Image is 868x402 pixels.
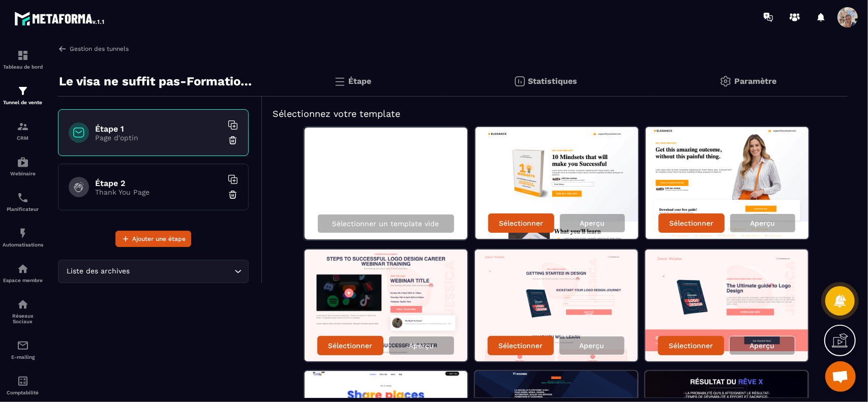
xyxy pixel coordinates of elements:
p: Aperçu [750,342,774,350]
img: trash [228,190,238,200]
p: Paramètre [734,76,776,86]
img: social-network [17,298,29,311]
a: emailemailE-mailing [3,332,43,367]
a: Ouvrir le chat [825,361,856,392]
img: arrow [58,44,67,53]
p: Réseaux Sociaux [3,313,43,324]
img: image [305,250,467,361]
img: automations [17,156,29,168]
a: automationsautomationsAutomatisations [3,220,43,255]
p: CRM [3,135,43,141]
p: Étape [348,76,371,86]
p: Page d'optin [95,134,222,142]
p: Aperçu [750,219,775,227]
p: Comptabilité [3,390,43,395]
img: image [475,127,638,239]
a: Gestion des tunnels [58,44,129,53]
h6: Étape 1 [95,124,222,134]
img: formation [17,120,29,133]
p: Sélectionner [669,219,713,227]
p: Sélectionner [669,342,713,350]
span: Ajouter une étape [132,234,186,244]
p: Thank You Page [95,188,222,196]
a: schedulerschedulerPlanificateur [3,184,43,220]
img: email [17,339,29,352]
h6: Étape 2 [95,178,222,188]
p: E-mailing [3,354,43,360]
p: Sélectionner [328,342,372,350]
input: Search for option [132,266,232,277]
a: automationsautomationsWebinaire [3,148,43,184]
span: Liste des archives [65,266,132,277]
p: Tunnel de vente [3,100,43,105]
img: formation [17,85,29,97]
h5: Sélectionnez votre template [273,107,837,121]
a: social-networksocial-networkRéseaux Sociaux [3,291,43,332]
div: Search for option [58,260,249,283]
p: Tableau de bord [3,64,43,70]
p: Aperçu [579,342,604,350]
img: formation [17,49,29,61]
img: logo [14,9,106,27]
img: automations [17,263,29,275]
img: bars.0d591741.svg [334,75,346,87]
a: formationformationTableau de bord [3,42,43,77]
a: formationformationTunnel de vente [3,77,43,113]
img: trash [228,135,238,145]
a: formationformationCRM [3,113,43,148]
p: Statistiques [528,76,578,86]
img: stats.20deebd0.svg [514,75,526,87]
p: Sélectionner un template vide [333,220,439,228]
p: Le visa ne suffit pas-Formation complète [59,71,255,91]
img: image [475,250,638,361]
img: setting-gr.5f69749f.svg [720,75,732,87]
p: Espace membre [3,277,43,283]
a: automationsautomationsEspace membre [3,255,43,291]
img: accountant [17,375,29,387]
p: Sélectionner [498,342,543,350]
img: scheduler [17,192,29,204]
img: image [645,250,808,361]
button: Ajouter une étape [115,231,191,247]
img: image [646,127,809,239]
img: automations [17,227,29,239]
p: Planificateur [3,206,43,212]
p: Aperçu [580,219,605,227]
p: Automatisations [3,242,43,248]
p: Sélectionner [499,219,543,227]
p: Aperçu [409,342,434,350]
p: Webinaire [3,171,43,176]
